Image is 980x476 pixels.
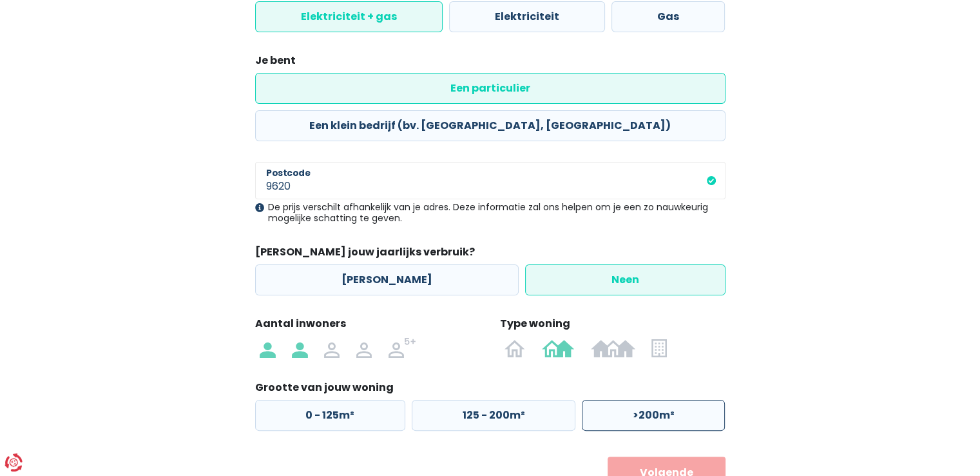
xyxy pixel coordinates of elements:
[500,316,725,336] legend: Type woning
[255,316,481,336] legend: Aantal inwoners
[255,1,443,32] label: Elektriciteit + gas
[255,400,405,431] label: 0 - 125m²
[260,337,275,358] img: 1 persoon
[255,53,725,73] legend: Je bent
[504,337,525,358] img: Open bebouwing
[255,110,725,141] label: Een klein bedrijf (bv. [GEOGRAPHIC_DATA], [GEOGRAPHIC_DATA])
[651,337,666,358] img: Appartement
[255,162,725,199] input: 1000
[412,400,575,431] label: 125 - 200m²
[292,337,307,358] img: 2 personen
[542,337,574,358] img: Halfopen bebouwing
[389,337,417,358] img: 5+ personen
[255,264,519,295] label: [PERSON_NAME]
[255,244,725,264] legend: [PERSON_NAME] jouw jaarlijks verbruik?
[591,337,635,358] img: Gesloten bebouwing
[255,380,725,400] legend: Grootte van jouw woning
[356,337,372,358] img: 4 personen
[582,400,725,431] label: >200m²
[255,202,725,224] div: De prijs verschilt afhankelijk van je adres. Deze informatie zal ons helpen om je een zo nauwkeur...
[324,337,340,358] img: 3 personen
[449,1,605,32] label: Elektriciteit
[611,1,725,32] label: Gas
[525,264,725,295] label: Neen
[255,73,725,104] label: Een particulier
